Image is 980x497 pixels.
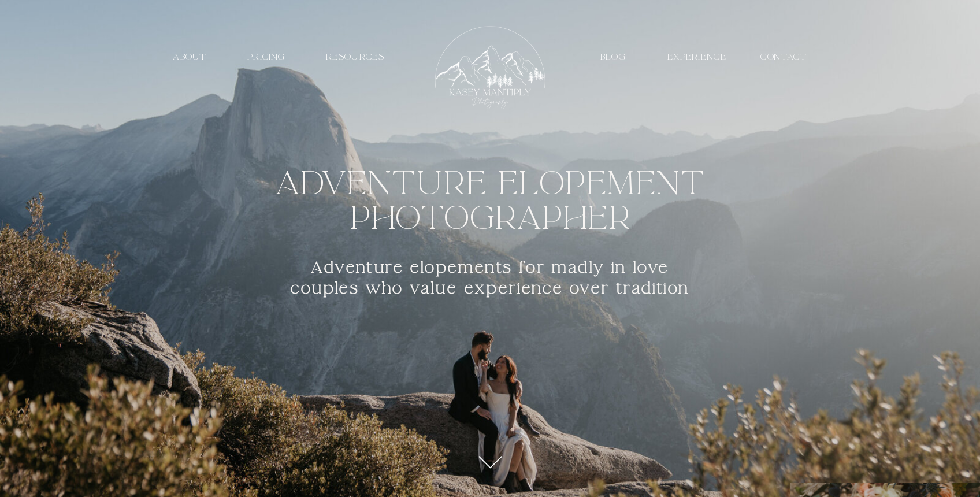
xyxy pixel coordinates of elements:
b: Adventure elopements for madly in love couples who value experience over tradition [291,257,689,299]
a: PRICING [239,51,293,62]
a: about [163,51,217,62]
h1: ADVENTURE Elopement Photographer [244,166,736,239]
a: contact [756,51,812,62]
a: EXPERIENCE [665,51,729,62]
a: resources [315,51,395,62]
a: Blog [593,51,633,62]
